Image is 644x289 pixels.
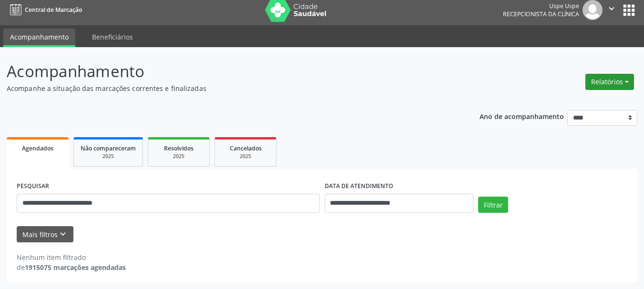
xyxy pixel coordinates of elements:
button: apps [621,2,637,19]
span: Não compareceram [81,144,136,152]
button: Filtrar [478,197,508,213]
button: Relatórios [585,74,634,90]
div: 2025 [222,153,269,160]
p: Acompanhamento [7,60,448,83]
div: de [17,262,126,272]
span: Resolvidos [164,144,194,152]
span: Agendados [22,144,53,152]
label: DATA DE ATENDIMENTO [325,179,393,194]
div: 2025 [155,153,203,160]
button: Mais filtroskeyboard_arrow_down [17,226,73,243]
span: Cancelados [230,144,262,152]
div: Nenhum item filtrado [17,252,126,262]
a: Central de Marcação [7,2,82,18]
p: Acompanhe a situação das marcações correntes e finalizadas [7,83,448,93]
i:  [606,3,617,14]
span: Recepcionista da clínica [503,10,579,18]
div: Uspe Uspe [503,2,579,10]
strong: 1915075 marcações agendadas [25,263,126,272]
label: PESQUISAR [17,179,49,194]
div: 2025 [81,153,136,160]
p: Ano de acompanhamento [480,110,564,122]
i: keyboard_arrow_down [58,229,68,239]
a: Beneficiários [85,29,140,45]
a: Acompanhamento [3,29,75,47]
span: Central de Marcação [25,6,82,14]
